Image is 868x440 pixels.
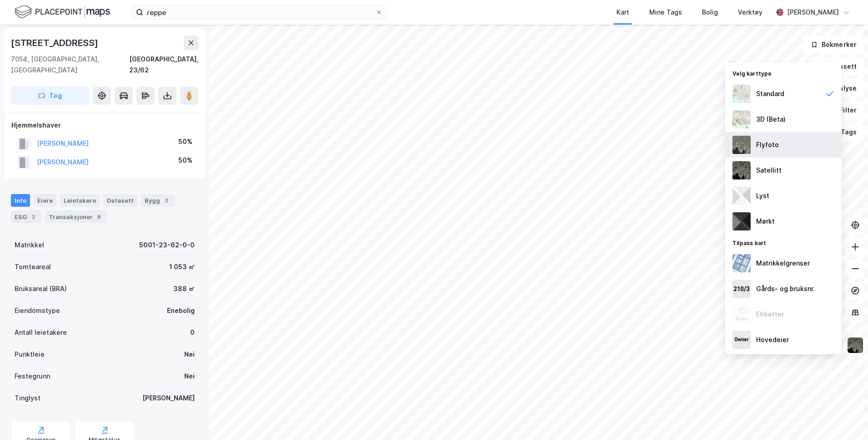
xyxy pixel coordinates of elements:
div: [GEOGRAPHIC_DATA], 23/62 [129,54,198,76]
button: Filter [821,101,864,119]
img: logo.f888ab2527a4732fd821a326f86c7f29.svg [15,4,110,20]
div: 0 [190,327,195,338]
div: Kart [616,7,629,18]
div: 50% [178,155,192,166]
div: Datasett [103,194,137,207]
div: Eiere [34,194,56,207]
div: 388 ㎡ [173,283,195,294]
div: [PERSON_NAME] [787,7,839,18]
div: 2 [29,212,38,221]
div: Standard [756,88,784,99]
button: Datasett [809,57,864,76]
img: cadastreKeys.547ab17ec502f5a4ef2b.jpeg [732,280,751,298]
div: [PERSON_NAME] [142,393,195,404]
input: Søk på adresse, matrikkel, gårdeiere, leietakere eller personer [143,5,375,19]
iframe: Chat Widget [823,396,868,440]
div: Matrikkelgrenser [756,258,810,269]
div: Mørkt [756,216,775,227]
img: Z [732,136,751,154]
div: [STREET_ADDRESS] [11,36,100,50]
div: Bygg [141,194,175,207]
img: 9k= [732,161,751,179]
img: cadastreBorders.cfe08de4b5ddd52a10de.jpeg [732,254,751,272]
div: 3D (Beta) [756,114,786,125]
div: Hjemmelshaver [11,120,198,131]
div: Nei [184,371,195,382]
div: Eiendomstype [15,305,60,316]
div: Matrikkel [15,240,44,251]
img: Z [732,110,751,128]
div: Enebolig [167,305,195,316]
div: Bruksareal (BRA) [15,283,67,294]
div: Info [11,194,30,207]
div: 5001-23-62-0-0 [139,240,195,251]
img: 9k= [847,337,864,354]
div: 50% [178,136,192,147]
div: Gårds- og bruksnr. [756,283,815,294]
div: Nei [184,349,195,360]
img: Z [732,305,751,323]
div: 1 053 ㎡ [169,261,195,272]
div: Flyfoto [756,139,779,150]
div: Antall leietakere [15,327,67,338]
div: Etiketter [756,309,784,320]
div: Hovedeier [756,334,789,345]
div: 2 [162,196,171,205]
div: ESG [11,210,41,223]
div: 6 [95,212,104,221]
img: Z [732,85,751,103]
div: 7054, [GEOGRAPHIC_DATA], [GEOGRAPHIC_DATA] [11,54,129,76]
div: Satellitt [756,165,782,176]
div: Verktøy [738,7,762,18]
button: Bokmerker [803,36,864,54]
div: Velg karttype [725,65,842,81]
div: Lyst [756,190,769,201]
button: Tags [822,123,864,141]
div: Tinglyst [15,393,40,404]
div: Punktleie [15,349,45,360]
div: Tomteareal [15,261,51,272]
div: Mine Tags [649,7,682,18]
div: Leietakere [60,194,100,207]
div: Transaksjoner [45,210,107,223]
button: Tag [11,87,89,105]
div: Bolig [702,7,718,18]
img: majorOwner.b5e170eddb5c04bfeeff.jpeg [732,331,751,349]
div: Festegrunn [15,371,50,382]
img: luj3wr1y2y3+OchiMxRmMxRlscgabnMEmZ7DJGWxyBpucwSZnsMkZbHIGm5zBJmewyRlscgabnMEmZ7DJGWxyBpucwSZnsMkZ... [732,187,751,205]
img: nCdM7BzjoCAAAAAElFTkSuQmCC [732,212,751,230]
div: Tilpass kart [725,234,842,251]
